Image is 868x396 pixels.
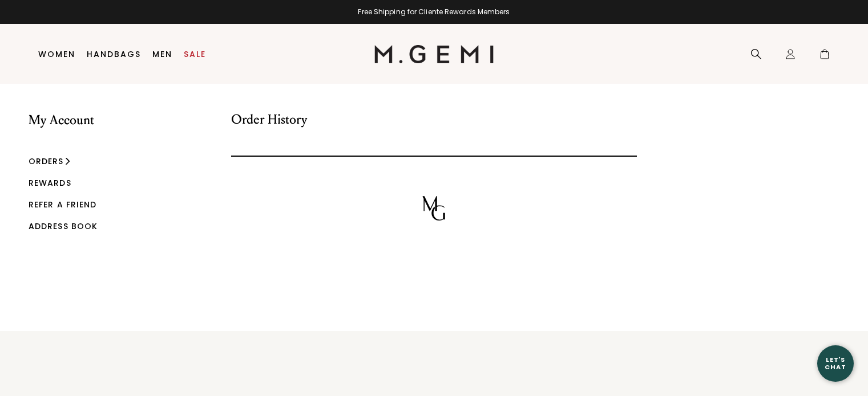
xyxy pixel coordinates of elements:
a: Address Book [29,221,98,232]
a: Handbags [87,50,141,59]
img: small chevron [65,157,70,165]
a: Orders [29,156,64,167]
a: Women [38,50,75,59]
img: M.Gemi [374,45,494,63]
img: M.Gemi [420,194,449,222]
a: Men [152,50,172,59]
div: Let's Chat [817,356,854,370]
a: Rewards [29,177,71,189]
a: Refer a Friend [29,199,96,210]
div: Order History [231,112,637,157]
li: My Account [29,113,98,156]
a: Sale [184,50,206,59]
